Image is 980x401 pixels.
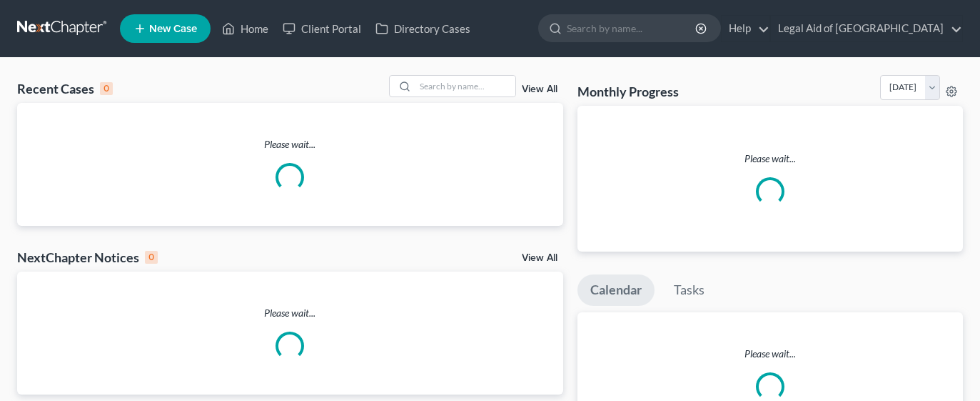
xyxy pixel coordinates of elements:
p: Please wait... [589,152,951,166]
p: Please wait... [17,306,563,320]
a: Directory Cases [368,16,478,41]
div: 0 [100,82,113,95]
a: Calendar [577,274,655,306]
input: Search by name... [415,76,515,96]
a: Legal Aid of [GEOGRAPHIC_DATA] [771,16,962,41]
a: Client Portal [276,16,368,41]
div: NextChapter Notices [17,249,158,266]
a: Help [722,16,769,41]
p: Please wait... [17,137,563,152]
h3: Monthly Progress [577,83,679,100]
p: Please wait... [577,347,963,361]
a: View All [522,253,557,263]
div: Recent Cases [17,80,113,97]
div: 0 [145,251,158,264]
input: Search by name... [567,15,697,41]
a: Tasks [661,274,717,306]
span: New Case [149,24,197,34]
a: View All [522,84,557,94]
a: Home [215,16,276,41]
